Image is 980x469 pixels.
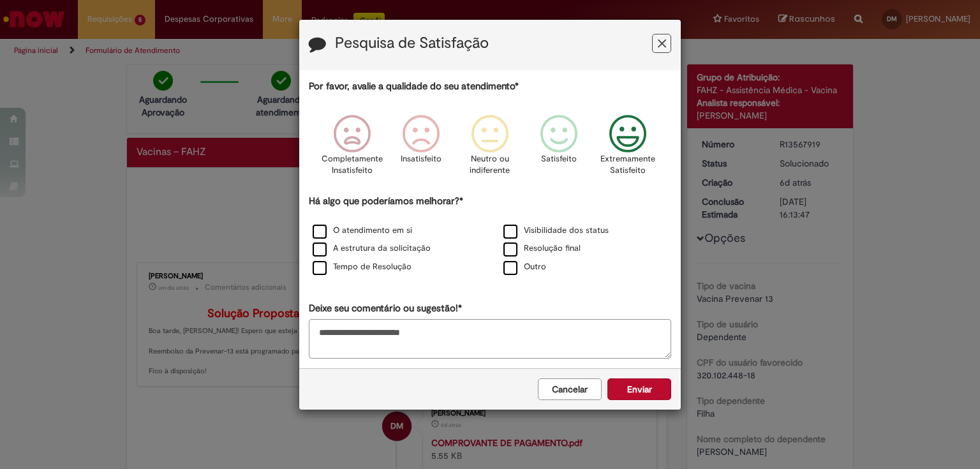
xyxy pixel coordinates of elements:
[389,105,454,193] div: Insatisfeito
[322,153,383,177] p: Completamente Insatisfeito
[503,225,609,237] label: Visibilidade dos status
[335,35,489,52] label: Pesquisa de Satisfação
[607,378,671,400] button: Enviar
[309,302,462,315] label: Deixe seu comentário ou sugestão!*
[541,153,577,165] p: Satisfeito
[595,105,660,193] div: Extremamente Satisfeito
[526,105,591,193] div: Satisfeito
[538,378,602,400] button: Cancelar
[401,153,442,165] p: Insatisfeito
[313,225,412,237] label: O atendimento em si
[467,153,513,177] p: Neutro ou indiferente
[600,153,655,177] p: Extremamente Satisfeito
[309,195,671,277] div: Há algo que poderíamos melhorar?*
[313,261,412,273] label: Tempo de Resolução
[503,242,581,255] label: Resolução final
[313,242,431,255] label: A estrutura da solicitação
[457,105,523,193] div: Neutro ou indiferente
[309,80,519,93] label: Por favor, avalie a qualidade do seu atendimento*
[319,105,384,193] div: Completamente Insatisfeito
[503,261,546,273] label: Outro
